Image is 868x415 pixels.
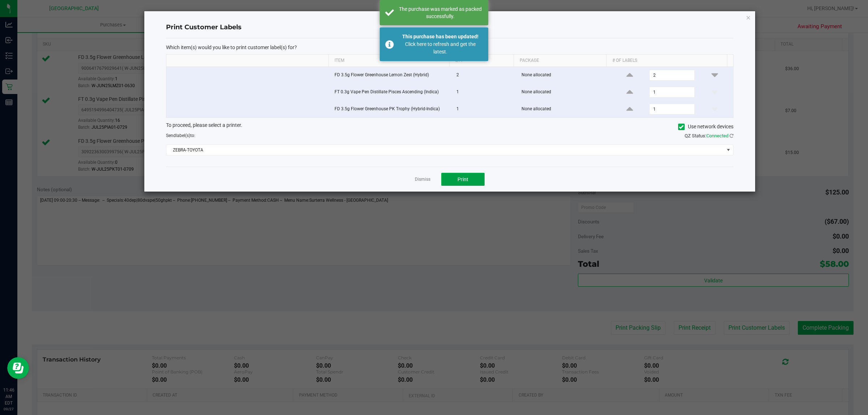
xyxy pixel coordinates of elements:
[330,101,452,117] td: FD 3.5g Flower Greenhouse PK Trophy (Hybrid-Indica)
[441,173,485,186] button: Print
[166,23,733,32] h4: Print Customer Labels
[330,67,452,84] td: FD 3.5g Flower Greenhouse Lemon Zest (Hybrid)
[517,67,611,84] td: None allocated
[517,101,611,117] td: None allocated
[606,55,727,67] th: # of labels
[166,133,195,138] span: Send to:
[398,40,483,56] div: Click here to refresh and get the latest.
[517,84,611,101] td: None allocated
[514,55,606,67] th: Package
[458,176,468,182] span: Print
[415,176,430,183] a: Dismiss
[398,33,483,40] div: This purchase has been updated!
[706,133,728,138] span: Connected
[330,84,452,101] td: FT 0.3g Vape Pen Distillate Pisces Ascending (Indica)
[685,133,733,138] span: QZ Status:
[398,5,483,20] div: The purchase was marked as packed successfully.
[452,101,518,117] td: 1
[166,44,733,51] p: Which item(s) would you like to print customer label(s) for?
[176,133,190,138] span: label(s)
[161,121,739,132] div: To proceed, please select a printer.
[166,145,724,155] span: ZEBRA-TOYOTA
[678,123,733,131] label: Use network devices
[7,357,29,379] iframe: Resource center
[328,55,449,67] th: Item
[452,84,518,101] td: 1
